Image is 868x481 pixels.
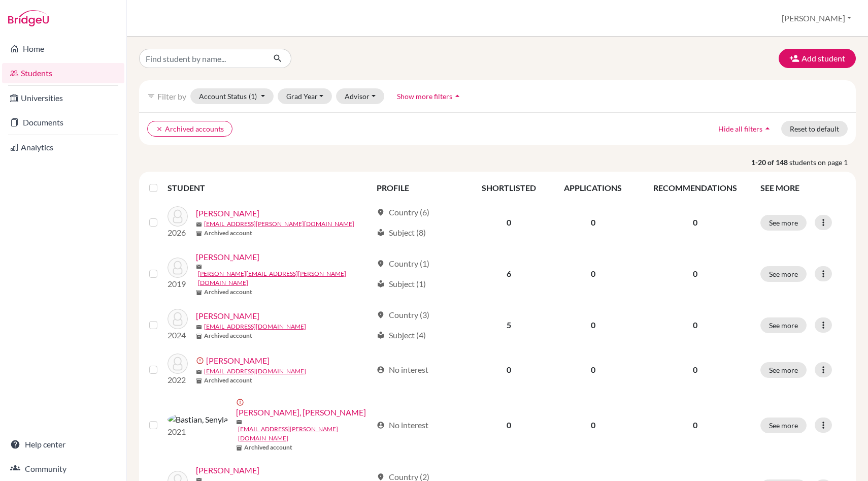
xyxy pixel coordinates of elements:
[196,369,202,375] span: mail
[204,287,252,297] b: Archived account
[196,231,202,237] span: inventory_2
[147,121,232,137] button: clearArchived accounts
[196,464,259,476] a: [PERSON_NAME]
[762,123,773,134] i: arrow_drop_up
[2,459,124,479] a: Community
[777,9,856,28] button: [PERSON_NAME]
[196,357,206,365] span: error_outline
[196,324,202,330] span: mail
[204,322,306,331] a: [EMAIL_ADDRESS][DOMAIN_NAME]
[377,260,385,268] span: location_on
[550,176,636,200] th: APPLICATIONS
[236,406,366,419] a: [PERSON_NAME], [PERSON_NAME]
[377,311,385,319] span: location_on
[550,200,636,245] td: 0
[2,434,124,455] a: Help center
[238,425,372,443] a: [EMAIL_ADDRESS][PERSON_NAME][DOMAIN_NAME]
[139,49,265,68] input: Find student by name...
[196,221,202,228] span: mail
[168,176,371,200] th: STUDENT
[198,269,372,287] a: [PERSON_NAME][EMAIL_ADDRESS][PERSON_NAME][DOMAIN_NAME]
[196,290,202,296] span: inventory_2
[204,376,252,385] b: Archived account
[377,227,426,239] div: Subject (8)
[642,419,748,431] p: 0
[377,331,385,339] span: local_library
[377,229,385,237] span: local_library
[196,333,202,339] span: inventory_2
[377,206,429,218] div: Country (6)
[710,121,781,137] button: Hide all filtersarrow_drop_up
[781,121,848,137] button: Reset to default
[760,266,807,282] button: See more
[2,88,124,108] a: Universities
[196,264,202,270] span: mail
[168,206,188,227] img: Adams, Kaitlin
[377,419,428,431] div: No interest
[760,215,807,231] button: See more
[168,258,188,278] img: Adderley, Christal
[206,355,270,367] a: [PERSON_NAME]
[760,317,807,333] button: See more
[168,329,188,341] p: 2024
[636,176,754,200] th: RECOMMENDATIONS
[779,49,856,68] button: Add student
[377,473,385,481] span: location_on
[377,280,385,288] span: local_library
[468,200,550,245] td: 0
[196,378,202,384] span: inventory_2
[168,413,228,426] img: Bastian, Senyla
[377,421,385,429] span: account_circle
[278,88,332,104] button: Grad Year
[388,88,471,104] button: Show more filtersarrow_drop_up
[236,398,246,406] span: error_outline
[642,216,748,229] p: 0
[336,88,384,104] button: Advisor
[157,91,186,101] span: Filter by
[8,10,49,26] img: Bridge-U
[2,137,124,157] a: Analytics
[760,362,807,378] button: See more
[168,426,228,438] p: 2021
[789,157,856,168] span: students on page 1
[377,366,385,374] span: account_circle
[642,364,748,376] p: 0
[550,392,636,458] td: 0
[468,347,550,392] td: 0
[377,208,385,216] span: location_on
[751,157,789,168] strong: 1-20 of 148
[550,347,636,392] td: 0
[760,418,807,433] button: See more
[244,443,292,452] b: Archived account
[377,364,428,376] div: No interest
[377,309,429,321] div: Country (3)
[168,354,188,374] img: Baeres, Maximilian
[377,278,426,290] div: Subject (1)
[718,124,762,133] span: Hide all filters
[642,319,748,331] p: 0
[190,88,274,104] button: Account Status(1)
[236,445,242,451] span: inventory_2
[642,268,748,280] p: 0
[156,125,163,133] i: clear
[204,331,252,340] b: Archived account
[2,39,124,59] a: Home
[550,245,636,303] td: 0
[236,419,242,425] span: mail
[468,392,550,458] td: 0
[468,176,550,200] th: SHORTLISTED
[204,219,354,229] a: [EMAIL_ADDRESS][PERSON_NAME][DOMAIN_NAME]
[468,245,550,303] td: 6
[196,207,259,219] a: [PERSON_NAME]
[397,92,452,101] span: Show more filters
[147,92,155,100] i: filter_list
[249,92,257,101] span: (1)
[168,309,188,329] img: Albury, Adiza
[2,112,124,133] a: Documents
[371,176,468,200] th: PROFILE
[377,258,429,270] div: Country (1)
[196,251,259,263] a: [PERSON_NAME]
[204,229,252,238] b: Archived account
[550,303,636,347] td: 0
[754,176,852,200] th: SEE MORE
